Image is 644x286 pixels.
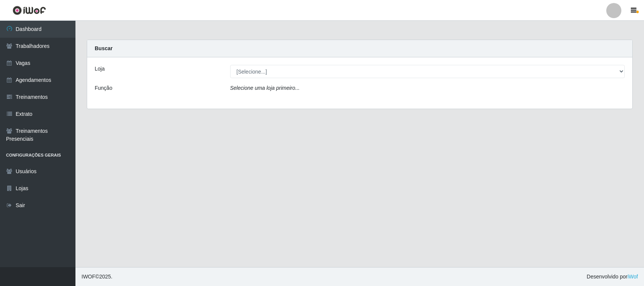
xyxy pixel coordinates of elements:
[81,273,112,281] span: © 2025 .
[587,273,638,281] span: Desenvolvido por
[627,274,638,280] a: iWof
[95,65,105,73] label: Loja
[95,45,112,51] strong: Buscar
[230,85,300,91] i: Selecione uma loja primeiro...
[95,84,112,92] label: Função
[81,274,95,280] span: IWOF
[12,6,46,15] img: CoreUI Logo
